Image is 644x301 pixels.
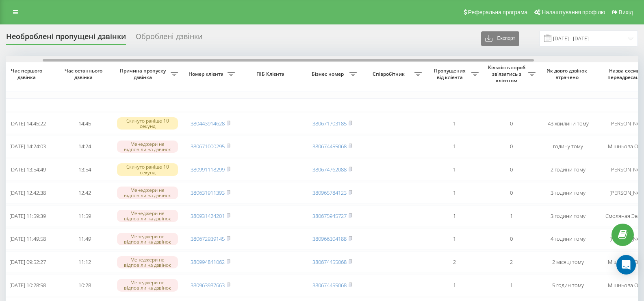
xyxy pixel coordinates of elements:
td: 0 [483,159,540,180]
td: 1 [483,205,540,227]
span: Бізнес номер [308,71,349,77]
a: 380631911393 [191,189,225,196]
a: 380991118299 [191,166,225,173]
a: 380931424201 [191,212,225,220]
td: 5 годин тому [540,275,596,296]
td: 14:24 [56,136,113,157]
div: Менеджери не відповіли на дзвінок [117,210,178,222]
a: 380675945727 [312,212,347,220]
a: 380671703185 [312,120,347,127]
a: 380674455068 [312,258,347,266]
td: 0 [483,113,540,134]
span: Час останнього дзвінка [63,68,106,80]
td: 12:42 [56,182,113,204]
a: 380443914628 [191,120,225,127]
a: 380965784123 [312,189,347,196]
td: 1 [426,182,483,204]
td: 1 [426,228,483,250]
a: 380674762088 [312,166,347,173]
td: 1 [426,275,483,296]
span: ПІБ Клієнта [246,71,297,77]
span: Як довго дзвінок втрачено [546,68,590,80]
div: Менеджери не відповіли на дзвінок [117,279,178,291]
a: 380672939145 [191,235,225,242]
td: 11:49 [56,228,113,250]
div: Скинуто раніше 10 секунд [117,163,178,176]
button: Експорт [481,31,519,46]
span: Налаштування профілю [542,9,605,15]
td: 3 години тому [540,182,596,204]
td: 1 [426,159,483,180]
div: Менеджери не відповіли на дзвінок [117,187,178,199]
a: 380671000295 [191,143,225,150]
span: Пропущених від клієнта [430,68,471,80]
div: Менеджери не відповіли на дзвінок [117,256,178,268]
td: 2 години тому [540,159,596,180]
a: 380674455068 [312,281,347,289]
div: Менеджери не відповіли на дзвінок [117,141,178,153]
td: 11:12 [56,251,113,273]
div: Оброблені дзвінки [136,32,202,45]
span: Реферальна програма [468,9,528,15]
td: 0 [483,228,540,250]
div: Open Intercom Messenger [616,255,636,275]
td: 14:45 [56,113,113,134]
div: Необроблені пропущені дзвінки [6,32,126,45]
td: 43 хвилини тому [540,113,596,134]
td: 1 [426,136,483,157]
span: Співробітник [365,71,414,77]
span: Причина пропуску дзвінка [117,68,171,80]
span: Номер клієнта [186,71,228,77]
td: 3 години тому [540,205,596,227]
span: Кількість спроб зв'язатись з клієнтом [487,64,528,83]
td: годину тому [540,136,596,157]
td: 10:28 [56,275,113,296]
td: 1 [426,205,483,227]
span: Вихід [619,9,633,15]
a: 380994841062 [191,258,225,266]
td: 2 місяці тому [540,251,596,273]
td: 0 [483,136,540,157]
div: Скинуто раніше 10 секунд [117,117,178,130]
td: 2 [483,251,540,273]
td: 4 години тому [540,228,596,250]
td: 11:59 [56,205,113,227]
a: 380966304188 [312,235,347,242]
div: Менеджери не відповіли на дзвінок [117,233,178,245]
span: Час першого дзвінка [6,68,50,80]
td: 1 [426,113,483,134]
a: 380674455068 [312,143,347,150]
td: 13:54 [56,159,113,180]
td: 0 [483,182,540,204]
a: 380963987663 [191,281,225,289]
td: 2 [426,251,483,273]
td: 1 [483,275,540,296]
